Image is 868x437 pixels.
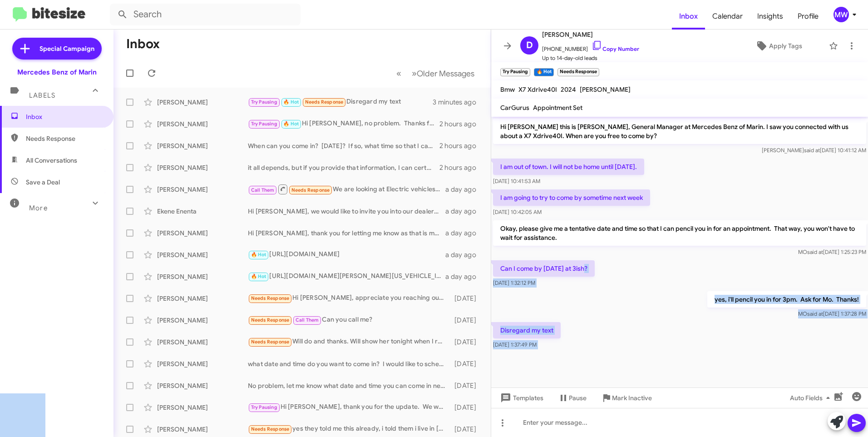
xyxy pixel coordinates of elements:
[17,68,97,77] div: Mercedes Benz of Marin
[157,316,248,325] div: [PERSON_NAME]
[707,291,866,308] p: yes, i'll pencil you in for 3pm. Ask for Mo. Thanks!
[157,425,248,434] div: [PERSON_NAME]
[594,390,659,406] button: Mark Inactive
[251,187,275,193] span: Call Them
[157,338,248,347] div: [PERSON_NAME]
[26,178,60,187] span: Save a Deal
[439,119,483,129] div: 2 hours ago
[251,252,266,258] span: 🔥 Hot
[157,294,248,303] div: [PERSON_NAME]
[248,97,433,107] div: Disregard my text
[450,381,483,390] div: [DATE]
[526,38,533,53] span: D
[110,4,301,25] input: Search
[157,359,248,368] div: [PERSON_NAME]
[251,404,277,410] span: Try Pausing
[433,98,483,107] div: 3 minutes ago
[26,134,103,143] span: Needs Response
[248,402,450,412] div: Hi [PERSON_NAME], thank you for the update. We would be happy to assist you whenever you are ready.
[491,390,551,406] button: Templates
[807,248,823,255] span: said at
[157,403,248,412] div: [PERSON_NAME]
[251,295,290,301] span: Needs Response
[493,341,537,348] span: [DATE] 1:37:49 PM
[305,99,344,105] span: Needs Response
[542,40,639,54] span: [PHONE_NUMBER]
[732,38,824,54] button: Apply Tags
[493,209,542,215] span: [DATE] 10:42:05 AM
[557,68,599,76] small: Needs Response
[493,260,595,277] p: Can I come by [DATE] at 3ish?
[248,359,450,368] div: what date and time do you want to come in? I would like to schedule you for an appointment. That ...
[790,390,833,406] span: Auto Fields
[157,381,248,390] div: [PERSON_NAME]
[29,91,55,99] span: Labels
[500,68,530,76] small: Try Pausing
[561,85,576,94] span: 2024
[493,159,644,175] p: I am out of town. I will not be home until [DATE].
[500,104,529,112] span: CarGurus
[251,426,290,432] span: Needs Response
[251,121,277,127] span: Try Pausing
[445,207,483,216] div: a day ago
[450,403,483,412] div: [DATE]
[251,99,277,105] span: Try Pausing
[12,38,102,60] a: Special Campaign
[296,317,319,323] span: Call Them
[248,337,450,347] div: Will do and thanks. Will show her tonight when I return home
[391,64,407,83] button: Previous
[157,272,248,281] div: [PERSON_NAME]
[248,228,445,238] div: Hi [PERSON_NAME], thank you for letting me know as that is most definitely not our standard. I wo...
[126,37,160,51] h1: Inbox
[248,381,450,390] div: No problem, let me know what date and time you can come in next week. I would like to schedule yo...
[26,156,77,165] span: All Conversations
[445,250,483,259] div: a day ago
[450,425,483,434] div: [DATE]
[439,141,483,150] div: 2 hours ago
[542,29,639,40] span: [PERSON_NAME]
[248,141,439,150] div: When can you come in? [DATE]? If so, what time so that I can pencil you in for an appointment
[417,69,474,79] span: Older Messages
[580,85,631,94] span: [PERSON_NAME]
[493,119,866,144] p: Hi [PERSON_NAME] this is [PERSON_NAME], General Manager at Mercedes Benz of Marin. I saw you conn...
[445,185,483,194] div: a day ago
[826,7,858,22] button: MW
[157,207,248,216] div: Ekene Enenta
[251,273,266,279] span: 🔥 Hot
[551,390,594,406] button: Pause
[769,38,802,54] span: Apply Tags
[29,204,48,212] span: More
[39,44,94,53] span: Special Campaign
[783,390,841,406] button: Auto Fields
[533,104,582,112] span: Appointment Set
[283,121,299,127] span: 🔥 Hot
[291,187,330,193] span: Needs Response
[534,68,553,76] small: 🔥 Hot
[450,338,483,347] div: [DATE]
[283,99,299,105] span: 🔥 Hot
[450,294,483,303] div: [DATE]
[518,85,557,94] span: X7 Xdrive40I
[569,390,587,406] span: Pause
[157,163,248,172] div: [PERSON_NAME]
[450,316,483,325] div: [DATE]
[493,178,540,184] span: [DATE] 10:41:53 AM
[705,3,750,30] a: Calendar
[251,339,290,345] span: Needs Response
[612,390,652,406] span: Mark Inactive
[798,310,866,317] span: MO [DATE] 1:37:28 PM
[790,3,826,30] a: Profile
[493,189,650,206] p: I am going to try to come by sometime next week
[500,85,515,94] span: Bmw
[493,220,866,246] p: Okay, please give me a tentative date and time so that I can pencil you in for an appointment. Th...
[807,310,823,317] span: said at
[750,3,790,30] span: Insights
[157,98,248,107] div: [PERSON_NAME]
[450,359,483,368] div: [DATE]
[406,64,480,83] button: Next
[248,293,450,303] div: Hi [PERSON_NAME], appreciate you reaching out regarding the C63S. I've never purchased a vehicle ...
[248,271,445,282] div: [URL][DOMAIN_NAME][PERSON_NAME][US_VEHICLE_IDENTIFICATION_NUMBER]
[248,163,439,172] div: it all depends, but if you provide that information, I can certainly look into it and get back to...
